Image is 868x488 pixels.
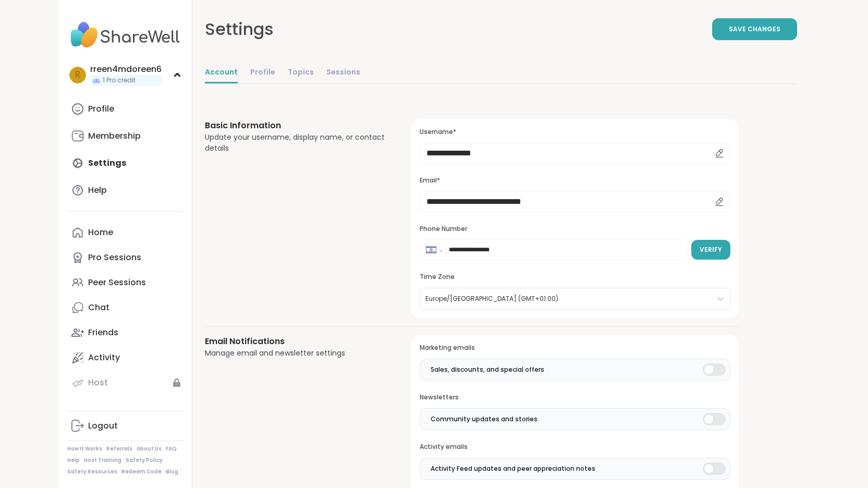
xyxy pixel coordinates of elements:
[106,445,132,453] a: Referrals
[205,348,387,359] div: Manage email and newsletter settings
[326,63,360,83] a: Sessions
[420,176,730,185] h3: Email*
[75,68,80,82] span: r
[420,443,730,452] h3: Activity emails
[90,64,162,75] div: rreen4mdoreen6
[205,119,387,132] h3: Basic Information
[205,335,387,348] h3: Email Notifications
[88,252,141,263] div: Pro Sessions
[67,468,117,475] a: Safety Resources
[67,124,184,149] a: Membership
[420,393,730,402] h3: Newsletters
[67,178,184,203] a: Help
[431,365,544,374] span: Sales, discounts, and special offers
[88,352,120,363] div: Activity
[431,414,537,424] span: Community updates and stories
[137,445,162,453] a: About Us
[88,103,114,115] div: Profile
[88,227,113,238] div: Home
[67,345,184,370] a: Activity
[700,245,722,254] span: Verify
[420,128,730,137] h3: Username*
[88,277,146,288] div: Peer Sessions
[712,18,797,40] button: Save Changes
[67,370,184,395] a: Host
[205,17,274,42] div: Settings
[84,457,121,464] a: Host Training
[67,413,184,438] a: Logout
[88,130,141,142] div: Membership
[420,273,730,282] h3: Time Zone
[67,295,184,320] a: Chat
[67,457,80,464] a: Help
[691,240,730,260] button: Verify
[67,96,184,121] a: Profile
[67,270,184,295] a: Peer Sessions
[67,220,184,245] a: Home
[729,25,780,34] span: Save Changes
[205,132,387,154] div: Update your username, display name, or contact details
[88,185,107,196] div: Help
[166,445,177,453] a: FAQ
[67,245,184,270] a: Pro Sessions
[420,225,730,234] h3: Phone Number
[288,63,314,83] a: Topics
[67,320,184,345] a: Friends
[103,76,136,85] span: 1 Pro credit
[121,468,162,475] a: Redeem Code
[67,17,184,53] img: ShareWell Nav Logo
[67,445,102,453] a: How It Works
[88,377,108,388] div: Host
[250,63,275,83] a: Profile
[88,302,109,313] div: Chat
[420,344,730,352] h3: Marketing emails
[205,63,238,83] a: Account
[88,420,118,432] div: Logout
[88,327,118,338] div: Friends
[431,464,595,473] span: Activity Feed updates and peer appreciation notes
[126,457,163,464] a: Safety Policy
[166,468,178,475] a: Blog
